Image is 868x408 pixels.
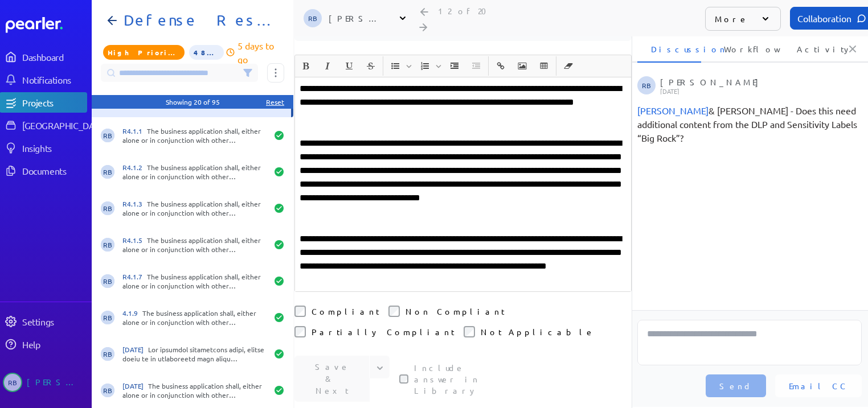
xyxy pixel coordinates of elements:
[361,56,381,76] span: Strike through
[660,76,858,94] div: [PERSON_NAME]
[481,326,595,337] label: Not Applicable
[6,17,87,33] a: Dashboard
[466,56,486,76] span: Decrease Indent
[119,11,275,30] h1: Defense Response 202509
[101,165,114,179] span: Ryan Baird
[122,381,267,399] div: The business application shall, either alone or in conjunction with other applications, enable al...
[660,88,858,94] p: [DATE]
[296,56,316,76] button: Bold
[637,35,701,63] li: Discussion
[122,163,267,181] div: The business application shall, either alone or in conjunction with other applications, extract a...
[122,272,267,290] div: The business application shall, either alone or in conjunction with other applications allow for ...
[122,126,147,135] span: R4.1.1
[706,374,766,397] button: Send
[312,306,379,317] label: Compliant
[22,339,86,350] div: Help
[317,56,338,76] span: Italic
[238,39,284,66] p: 5 days to go
[101,347,114,361] span: Ryan Baird
[101,201,114,215] span: Ryan Baird
[122,345,148,354] span: [DATE]
[101,238,114,252] span: Ryan Baird
[122,308,267,327] div: The business application shall, either alone or in conjunction with other applications, support r...
[361,56,380,76] button: Strike through
[491,56,510,76] button: Insert link
[122,272,147,281] span: R4.1.7
[637,105,709,116] span: Stuart Meyers
[122,163,147,172] span: R4.1.2
[415,56,443,76] span: Insert Ordered List
[789,380,848,391] span: Email CC
[22,51,86,63] div: Dashboard
[783,35,847,63] li: Activity
[3,373,22,392] span: Ryan Baird
[339,56,359,76] button: Underline
[189,45,224,60] span: 48% of Questions Completed
[122,199,267,217] div: The business application shall, either alone or in conjunction with other applications, be able t...
[444,56,465,76] span: Increase Indent
[312,326,455,337] label: Partially Compliant
[101,129,114,142] span: Ryan Baird
[386,56,405,76] button: Insert Unordered List
[22,316,86,327] div: Settings
[385,56,413,76] span: Insert Unordered List
[637,76,656,94] span: Ryan Baird
[22,74,86,85] div: Notifications
[534,56,554,76] button: Insert table
[122,381,148,390] span: [DATE]
[534,56,554,76] span: Insert table
[103,45,185,60] span: Priority
[558,56,579,76] span: Clear Formatting
[101,384,114,397] span: Ryan Baird
[266,97,284,106] div: Reset
[438,6,493,16] div: 12 of 20
[101,311,114,324] span: Ryan Baird
[445,56,464,76] button: Increase Indent
[22,142,86,154] div: Insights
[22,97,86,108] div: Projects
[122,345,267,363] div: Lor ipsumdol sitametcons adipi, elitse doeiu te in utlaboreetd magn aliqu enimadminimv, quisnos e...
[304,9,322,27] span: Ryan Baird
[406,306,505,317] label: Non Compliant
[122,199,147,208] span: R4.1.3
[559,56,578,76] button: Clear Formatting
[122,126,267,145] div: The business application shall, either alone or in conjunction with other applications, provide a...
[329,13,386,24] div: [PERSON_NAME]
[339,56,359,76] span: Underline
[399,374,408,384] input: This checkbox controls whether your answer will be included in the Answer Library for future use
[122,236,147,245] span: R4.1.5
[166,97,220,106] div: Showing 20 of 95
[122,236,267,254] div: The business application shall, either alone or in conjunction with other applications, support u...
[22,119,107,131] div: [GEOGRAPHIC_DATA]
[122,308,142,318] span: 4.1.9
[719,380,752,391] span: Send
[414,362,511,396] label: This checkbox controls whether your answer will be included in the Answer Library for future use
[101,274,114,288] span: Ryan Baird
[27,373,84,392] div: [PERSON_NAME]
[715,13,748,24] p: More
[318,56,337,76] button: Italic
[513,56,532,76] button: Insert Image
[22,165,86,176] div: Documents
[415,56,435,76] button: Insert Ordered List
[637,104,862,145] div: & [PERSON_NAME] - Does this need additional content from the DLP and Sensitivity Labels “Big Rock”?
[775,374,862,397] button: Email CC
[710,35,774,63] li: Workflow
